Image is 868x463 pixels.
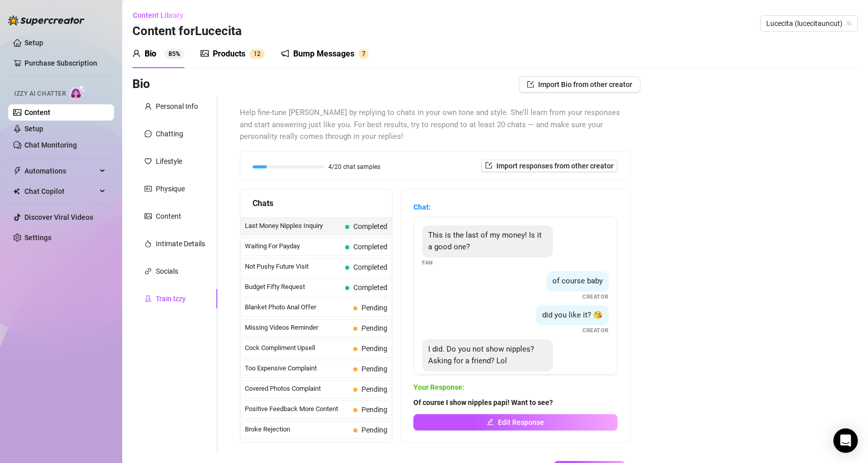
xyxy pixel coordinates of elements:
span: import [485,162,492,169]
span: I did. Do you not show nipples? Asking for a friend? Lol [428,344,534,366]
div: Train Izzy [156,293,186,304]
span: Chat Copilot [24,183,97,199]
a: Setup [24,39,43,47]
span: user [145,103,152,110]
span: Edit Response [498,418,544,426]
div: Content [156,211,181,222]
span: Lucecita (lucecitauncut) [766,16,852,31]
span: experiment [145,295,152,302]
span: Not Pushy Future Visit [245,262,341,272]
div: Bio [145,48,156,60]
span: heart [145,158,152,165]
span: notification [281,49,289,57]
span: Completed [353,283,387,292]
div: Physique [156,183,185,194]
strong: Your Response: [413,383,464,391]
span: message [145,130,152,137]
sup: 85% [164,49,184,59]
span: Pending [361,324,387,332]
span: Too Expensive Complaint [245,363,349,373]
button: Import responses from other creator [481,160,618,172]
h3: Bio [132,76,150,93]
span: Blanket Photo Anal Offer [245,302,349,312]
span: Help fine-tune [PERSON_NAME] by replying to chats in your own tone and style. She’ll learn from y... [240,107,630,143]
span: Import Bio from other creator [538,80,632,89]
span: team [846,20,852,26]
span: Pending [361,426,387,434]
span: Cock Compliment Upsell [245,343,349,353]
span: did you like it? 😘 [542,310,603,320]
span: Completed [353,222,387,230]
sup: 12 [249,49,265,59]
span: Fan [422,258,433,267]
span: Pending [361,385,387,393]
h3: Content for Lucecita [132,23,242,40]
a: Settings [24,234,51,242]
span: Pending [361,304,387,312]
span: Content Library [133,11,183,19]
span: Covered Photos Complaint [245,384,349,394]
a: Discover Viral Videos [24,213,93,221]
img: logo-BBDzfeDw.svg [8,15,85,25]
span: Pending [361,365,387,373]
div: Personal Info [156,101,198,112]
span: 1 [254,50,257,57]
span: 2 [257,50,261,57]
img: Chat Copilot [13,188,20,195]
span: Izzy AI Chatter [14,89,66,99]
div: Intimate Details [156,238,205,249]
span: Automations [24,163,97,179]
span: Broke Rejection [245,424,349,435]
span: thunderbolt [13,167,21,175]
a: Purchase Subscription [24,59,97,67]
span: Creator [582,326,609,335]
strong: Chat: [413,203,431,211]
span: Waiting For Payday [245,241,341,251]
span: Creator [582,293,609,301]
span: Last Money Nipples Inquiry [245,221,341,231]
span: Import responses from other creator [496,162,613,170]
span: Missing Videos Reminder [245,323,349,333]
sup: 7 [358,49,369,59]
span: Fan [422,372,433,381]
span: This is the last of my money! Is it a good one? [428,230,542,252]
a: Content [24,108,50,117]
span: Positive Feedback More Content [245,404,349,414]
span: picture [145,213,152,220]
span: fire [145,240,152,247]
span: edit [487,418,494,425]
button: Edit Response [413,414,618,430]
div: Bump Messages [293,48,354,60]
div: Chatting [156,128,183,139]
span: of course baby [552,276,603,285]
span: 7 [362,50,366,57]
span: link [145,268,152,275]
span: Completed [353,263,387,271]
div: Lifestyle [156,156,182,167]
span: Budget Fifty Request [245,282,341,292]
strong: Of course I show nipples papi! Want to see? [413,398,553,407]
span: Chats [253,197,273,210]
button: Content Library [132,7,191,23]
span: Completed [353,243,387,251]
span: user [132,49,141,57]
div: Socials [156,266,178,277]
div: Open Intercom Messenger [833,428,858,453]
div: Products [213,48,245,60]
span: Pending [361,344,387,353]
img: AI Chatter [70,85,86,100]
button: Import Bio from other creator [519,76,640,93]
span: picture [201,49,209,57]
a: Setup [24,125,43,133]
span: idcard [145,185,152,192]
span: import [527,81,534,88]
a: Chat Monitoring [24,141,77,149]
span: Pending [361,406,387,414]
span: 4/20 chat samples [328,164,380,170]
